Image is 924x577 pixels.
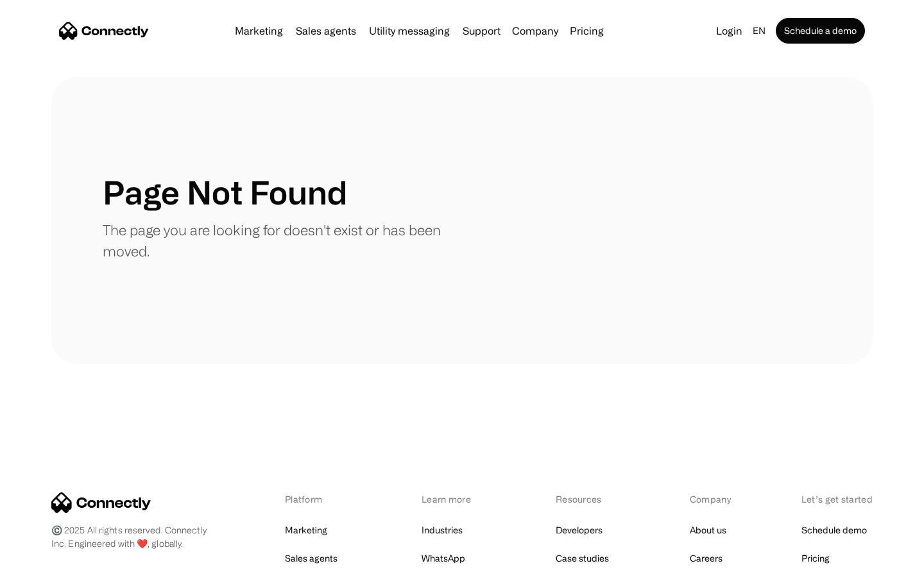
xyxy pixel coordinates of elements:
[753,22,766,40] div: en
[776,18,865,44] a: Schedule a demo
[26,555,77,573] ul: Language list
[801,492,873,506] div: Let’s get started
[556,492,623,506] div: Resources
[801,549,830,567] a: Pricing
[565,26,609,36] a: Pricing
[512,22,558,40] div: Company
[13,553,77,573] aside: Language selected: English
[508,22,562,40] div: Company
[556,549,609,567] a: Case studies
[291,26,361,36] a: Sales agents
[285,492,355,506] div: Platform
[748,22,773,40] div: en
[103,173,347,212] h1: Page Not Found
[422,492,489,506] div: Learn more
[103,219,462,262] p: The page you are looking for doesn't exist or has been moved.
[364,26,455,36] a: Utility messaging
[422,521,463,539] a: Industries
[285,549,338,567] a: Sales agents
[556,521,603,539] a: Developers
[690,521,726,539] a: About us
[59,21,149,40] a: home
[801,521,867,539] a: Schedule demo
[711,22,748,40] a: Login
[285,521,327,539] a: Marketing
[422,549,465,567] a: WhatsApp
[690,492,735,506] div: Company
[458,26,506,36] a: Support
[690,549,723,567] a: Careers
[230,26,288,36] a: Marketing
